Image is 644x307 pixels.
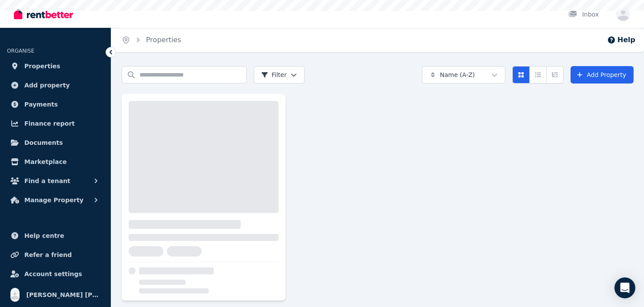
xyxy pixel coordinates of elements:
span: Filter [261,70,287,79]
a: Properties [7,57,104,75]
div: Inbox [568,10,599,19]
span: Properties [24,61,60,71]
button: Name (A-Z) [422,66,505,83]
a: Refer a friend [7,246,104,264]
button: Card view [512,66,530,83]
span: Payments [24,99,58,110]
nav: Breadcrumb [111,28,192,52]
a: Add property [7,77,104,94]
a: Account settings [7,265,104,283]
button: Filter [254,66,305,83]
span: Name (A-Z) [440,70,475,79]
span: Finance report [24,118,75,129]
span: ORGANISE [7,48,34,54]
a: Marketplace [7,153,104,170]
button: Expanded list view [546,66,564,83]
span: [PERSON_NAME] [PERSON_NAME] [27,290,100,300]
span: Find a tenant [24,176,70,186]
button: Compact list view [529,66,547,83]
a: Help centre [7,227,104,244]
span: Account settings [24,269,82,279]
span: Help centre [24,230,64,241]
a: Payments [7,96,104,113]
button: Find a tenant [7,172,104,190]
a: Finance report [7,115,104,132]
span: Add property [24,80,70,90]
button: Help [607,35,635,45]
span: Manage Property [24,195,83,205]
a: Documents [7,134,104,151]
div: View options [512,66,564,83]
a: Add Property [571,66,634,83]
div: Open Intercom Messenger [614,277,635,298]
span: Marketplace [24,157,66,167]
img: RentBetter [14,7,73,20]
button: Manage Property [7,191,104,209]
a: Properties [146,36,181,44]
span: Documents [24,137,63,148]
span: Refer a friend [24,250,72,260]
